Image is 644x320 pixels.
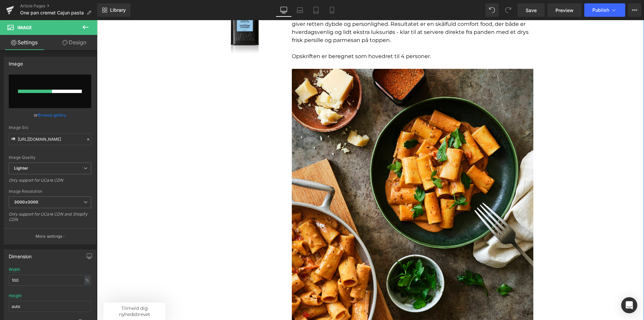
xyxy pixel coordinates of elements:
[324,3,340,17] a: Mobile
[20,10,84,15] span: One pan cremet Cajun pasta
[9,189,91,194] div: Image Resolution
[9,275,91,286] input: auto
[621,297,637,313] div: Open Intercom Messenger
[9,178,91,187] div: Only support for UCare CDN
[9,267,20,272] div: Width
[9,111,91,119] div: or
[50,35,99,50] a: Design
[9,212,91,227] div: Only support for UCare CDN and Shopify CDN
[308,3,324,17] a: Tablet
[292,3,308,17] a: Laptop
[17,25,32,30] span: Image
[555,7,574,14] span: Preview
[9,133,91,145] input: Link
[9,301,91,312] input: auto
[110,7,126,13] span: Library
[547,3,582,17] a: Preview
[14,166,28,171] b: Lighter
[84,276,90,285] div: %
[9,293,21,298] div: Height
[36,233,62,239] p: More settings
[628,3,641,17] button: More
[526,7,537,14] span: Save
[9,250,32,259] div: Dimension
[485,3,499,17] button: Undo
[9,155,91,160] div: Image Quality
[276,3,292,17] a: Desktop
[501,3,515,17] button: Redo
[14,199,38,204] b: 3000x3000
[584,3,625,17] button: Publish
[592,7,609,13] span: Publish
[38,109,66,121] a: Browse gallery
[195,32,436,40] p: Opskriften er beregnet som hovedret til 4 personer.
[20,3,97,9] a: Article Pages
[9,57,23,66] div: Image
[9,125,91,130] div: Image Src
[97,3,130,17] a: New Library
[4,228,96,244] button: More settings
